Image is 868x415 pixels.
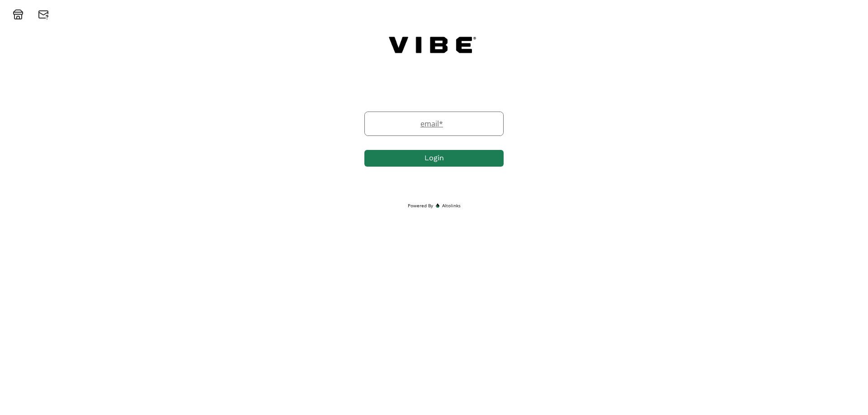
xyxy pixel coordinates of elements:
img: N6zKdDCVPrwZ [380,27,488,61]
span: Powered By [408,202,433,209]
span: Altolinks [442,202,461,209]
img: favicon-32x32.png [435,203,440,208]
label: email * [365,118,494,129]
button: Login [364,150,504,167]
